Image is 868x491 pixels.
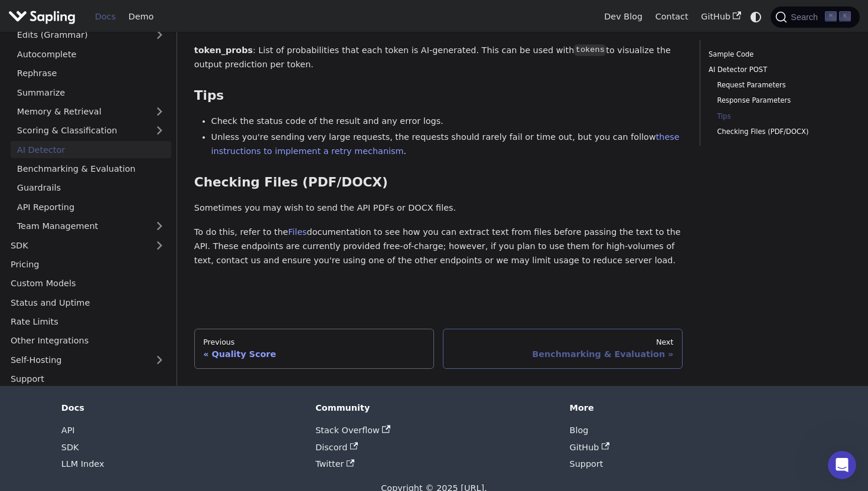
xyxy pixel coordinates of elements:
[452,349,674,359] div: Benchmarking & Evaluation
[570,443,610,452] a: GitHub
[771,6,859,28] button: Search (Command+K)
[11,45,171,63] a: Autocomplete
[11,103,171,120] a: Memory & Retrieval
[203,349,425,359] div: Quality Score
[825,11,837,22] kbd: ⌘
[61,459,105,469] a: LLM Index
[574,44,606,56] code: tokens
[598,8,648,26] a: Dev Blog
[194,329,683,369] nav: Docs pages
[61,425,75,435] a: API
[748,8,765,25] button: Switch between dark and light mode (currently system mode)
[194,201,683,215] p: Sometimes you may wish to send the API PDFs or DOCX files.
[709,64,847,76] a: AI Detector POST
[443,329,683,369] a: NextBenchmarking & Evaluation
[315,402,553,413] div: Community
[148,237,171,254] button: Expand sidebar category 'SDK'
[194,88,683,104] h3: Tips
[4,351,171,368] a: Self-Hosting
[4,313,171,330] a: Rate Limits
[4,256,171,273] a: Pricing
[315,459,354,469] a: Twitter
[194,329,434,369] a: PreviousQuality Score
[194,175,683,191] h3: Checking Files (PDF/DOCX)
[288,227,307,237] a: Files
[839,11,851,22] kbd: K
[89,8,122,26] a: Docs
[828,451,856,479] iframe: Intercom live chat
[717,80,842,91] a: Request Parameters
[570,402,807,413] div: More
[11,217,171,234] a: Team Management
[8,8,76,25] img: Sapling.ai
[4,332,171,349] a: Other Integrations
[11,160,171,177] a: Benchmarking & Evaluation
[203,338,425,347] div: Previous
[211,130,683,159] li: Unless you're sending very large requests, the requests should rarely fail or time out, but you c...
[61,402,299,413] div: Docs
[694,8,747,26] a: GitHub
[211,132,680,156] a: these instructions to implement a retry mechanism
[717,126,842,138] a: Checking Files (PDF/DOCX)
[452,338,674,347] div: Next
[709,49,847,60] a: Sample Code
[61,443,79,452] a: SDK
[787,12,825,22] span: Search
[649,8,695,26] a: Contact
[4,237,148,254] a: SDK
[4,294,171,311] a: Status and Uptime
[194,225,683,267] p: To do this, refer to the documentation to see how you can extract text from files before passing ...
[194,44,683,72] p: : List of probabilities that each token is AI-generated. This can be used with to visualize the o...
[194,45,253,55] strong: token_probs
[4,370,171,387] a: Support
[315,443,358,452] a: Discord
[11,27,171,44] a: Edits (Grammar)
[11,84,171,101] a: Summarize
[717,111,842,122] a: Tips
[11,122,171,139] a: Scoring & Classification
[8,8,80,25] a: Sapling.ai
[315,425,390,435] a: Stack Overflow
[4,274,171,292] a: Custom Models
[570,459,603,469] a: Support
[122,8,160,26] a: Demo
[211,114,683,129] li: Check the status code of the result and any error logs.
[717,95,842,106] a: Response Parameters
[11,179,171,197] a: Guardrails
[11,198,171,215] a: API Reporting
[570,425,589,435] a: Blog
[11,141,171,158] a: AI Detector
[11,64,171,81] a: Rephrase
